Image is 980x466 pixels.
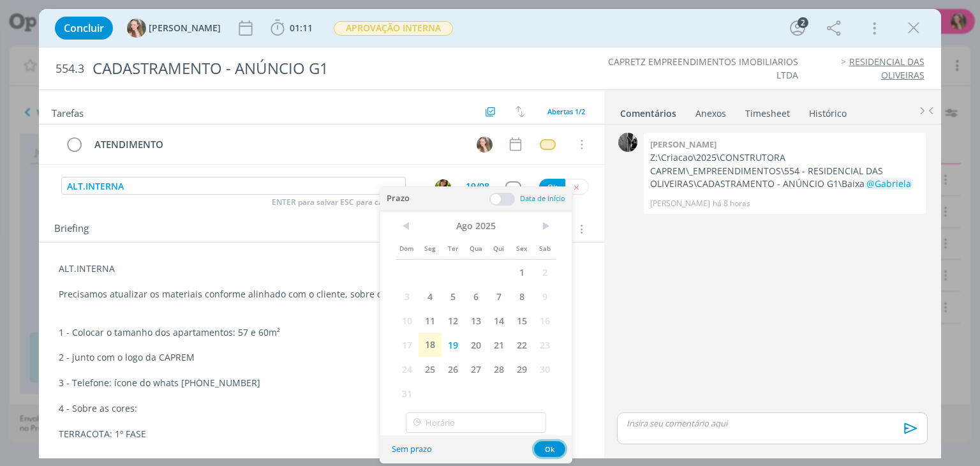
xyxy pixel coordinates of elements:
[533,357,556,381] span: 30
[333,20,454,36] button: APROVAÇÃO INTERNA
[650,151,919,190] p: Z:\Criacao\2025\CONSTRUTORA CAPREM\_EMPREENDIMENTOS\554 - RESIDENCIAL DAS OLIVEIRAS\CADASTRAMENTO...
[419,357,442,381] span: 25
[396,216,419,236] span: <
[59,262,584,275] p: ALT.INTERNA
[39,9,940,458] div: dialog
[334,21,453,36] span: APROVAÇÃO INTERNA
[55,17,113,40] button: Concluir
[745,101,791,120] a: Timesheet
[533,260,556,284] span: 2
[866,177,911,190] span: @Gabriela
[695,107,726,120] div: Anexos
[510,333,533,357] span: 22
[533,284,556,308] span: 9
[56,62,84,76] span: 554.3
[435,179,451,195] img: A
[127,19,221,38] button: G[PERSON_NAME]
[798,17,808,28] div: 2
[59,428,584,440] p: TERRACOTA: 1º FASE
[59,326,584,339] p: 1 - Colocar o tamanho dos apartamentos: 57 e 60m²
[383,440,440,458] button: Sem prazo
[533,333,556,357] span: 23
[713,198,750,209] span: há 8 horas
[510,284,533,308] span: 8
[419,284,442,308] span: 4
[487,308,510,333] span: 14
[510,236,533,260] span: Sex
[54,221,89,237] span: Briefing
[387,192,410,206] span: Prazo
[396,333,419,357] span: 17
[442,236,464,260] span: Ter
[475,135,494,154] button: G
[487,357,510,381] span: 28
[442,357,464,381] span: 26
[510,308,533,333] span: 15
[547,107,585,116] span: Abertas 1/2
[808,101,847,120] a: Histórico
[396,308,419,333] span: 10
[510,260,533,284] span: 1
[464,333,487,357] span: 20
[487,236,510,260] span: Qui
[89,137,464,153] div: ATENDIMENTO
[149,24,221,33] span: [PERSON_NAME]
[487,333,510,357] span: 21
[59,351,584,364] p: 2 - junto com o logo da CAPREM
[510,357,533,381] span: 29
[267,18,316,38] button: 01:11
[608,56,798,80] a: CAPRETZ EMPREENDIMENTOS IMOBILIARIOS LTDA
[434,179,452,196] button: A
[787,18,808,38] button: 2
[516,106,524,117] img: arrow-down-up.svg
[520,193,565,203] span: Data de início
[487,284,510,308] span: 7
[87,53,557,84] div: CADASTRAMENTO - ANÚNCIO G1
[464,308,487,333] span: 13
[533,308,556,333] span: 16
[477,137,493,153] img: G
[127,19,146,38] img: G
[533,216,556,236] span: >
[442,333,464,357] span: 19
[419,333,442,357] span: 18
[620,101,677,120] a: Comentários
[464,357,487,381] span: 27
[52,104,84,119] span: Tarefas
[396,381,419,405] span: 31
[59,377,584,389] p: 3 - Telefone: ícone do whats [PHONE_NUMBER]
[396,357,419,381] span: 24
[650,139,716,150] b: [PERSON_NAME]
[533,236,556,260] span: Sab
[618,133,637,152] img: P
[406,412,546,433] input: Horário
[272,197,406,207] span: ENTER para salvar ESC para cancelar
[419,308,442,333] span: 11
[59,402,584,415] p: 4 - Sobre as cores:
[650,198,710,209] p: [PERSON_NAME]
[442,308,464,333] span: 12
[419,216,533,236] span: Ago 2025
[464,284,487,308] span: 6
[442,284,464,308] span: 5
[849,56,924,80] a: RESIDENCIAL DAS OLIVEIRAS
[466,182,489,191] div: 19/08
[419,236,442,260] span: Seg
[396,284,419,308] span: 3
[464,236,487,260] span: Qua
[396,236,419,260] span: Dom
[64,23,104,33] span: Concluir
[534,441,565,457] button: Ok
[59,288,584,301] p: Precisamos atualizar os materiais conforme alinhado com o cliente, sobre os elementos e cores a s...
[290,22,313,34] span: 01:11
[539,179,565,195] button: Ok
